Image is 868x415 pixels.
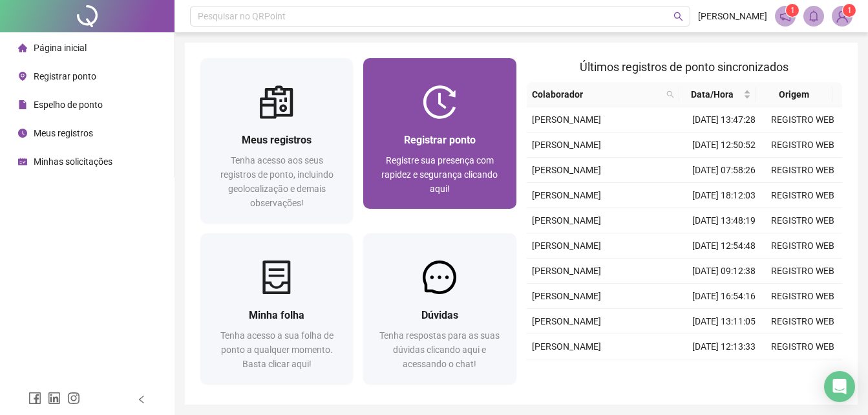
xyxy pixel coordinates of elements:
span: schedule [18,157,27,166]
span: [PERSON_NAME] [532,114,601,125]
span: [PERSON_NAME] [532,240,601,251]
td: REGISTRO WEB [763,158,842,183]
span: Registrar ponto [404,134,476,146]
th: Origem [756,82,832,107]
span: facebook [28,392,41,405]
div: Open Intercom Messenger [824,371,855,402]
span: Últimos registros de ponto sincronizados [580,60,789,74]
td: [DATE] 09:12:38 [684,259,763,284]
span: Página inicial [34,43,87,53]
span: linkedin [48,392,61,405]
td: [DATE] 13:47:28 [684,107,763,133]
span: Dúvidas [421,309,458,321]
span: [PERSON_NAME] [532,215,601,226]
span: Colaborador [532,87,662,101]
span: [PERSON_NAME] [532,140,601,150]
span: instagram [67,392,80,405]
a: Meus registrosTenha acesso aos seus registros de ponto, incluindo geolocalização e demais observa... [200,58,353,223]
td: REGISTRO WEB [763,359,842,385]
td: REGISTRO WEB [763,208,842,233]
span: Tenha acesso a sua folha de ponto a qualquer momento. Basta clicar aqui! [220,330,333,369]
span: left [137,395,146,404]
td: [DATE] 13:11:05 [684,309,763,334]
span: [PERSON_NAME] [532,165,601,175]
td: REGISTRO WEB [763,233,842,259]
td: [DATE] 13:48:19 [684,208,763,233]
img: 90196 [832,6,852,26]
span: home [18,43,27,52]
sup: 1 [786,4,799,17]
td: [DATE] 12:13:33 [684,334,763,359]
td: REGISTRO WEB [763,309,842,334]
span: Tenha respostas para as suas dúvidas clicando aqui e acessando o chat! [379,330,500,369]
span: Espelho de ponto [34,100,103,110]
th: Data/Hora [679,82,756,107]
span: [PERSON_NAME] [532,190,601,200]
span: 1 [847,6,852,15]
span: Registre sua presença com rapidez e segurança clicando aqui! [381,155,498,194]
span: 1 [790,6,795,15]
td: REGISTRO WEB [763,284,842,309]
sup: Atualize o seu contato no menu Meus Dados [843,4,856,17]
a: Registrar pontoRegistre sua presença com rapidez e segurança clicando aqui! [363,58,516,209]
span: Data/Hora [684,87,740,101]
span: [PERSON_NAME] [532,266,601,276]
span: notification [779,10,791,22]
span: Registrar ponto [34,71,96,81]
td: [DATE] 18:12:03 [684,183,763,208]
span: environment [18,72,27,81]
span: clock-circle [18,129,27,138]
a: Minha folhaTenha acesso a sua folha de ponto a qualquer momento. Basta clicar aqui! [200,233,353,384]
span: file [18,100,27,109]
td: [DATE] 12:54:48 [684,233,763,259]
span: search [664,85,677,104]
td: [DATE] 07:58:26 [684,158,763,183]
td: REGISTRO WEB [763,334,842,359]
span: [PERSON_NAME] [532,341,601,352]
span: [PERSON_NAME] [532,316,601,326]
span: [PERSON_NAME] [698,9,767,23]
td: [DATE] 12:50:52 [684,133,763,158]
td: [DATE] 16:54:16 [684,284,763,309]
td: REGISTRO WEB [763,183,842,208]
span: search [673,12,683,21]
span: Minhas solicitações [34,156,112,167]
td: REGISTRO WEB [763,259,842,284]
a: DúvidasTenha respostas para as suas dúvidas clicando aqui e acessando o chat! [363,233,516,384]
span: search [666,90,674,98]
td: REGISTRO WEB [763,133,842,158]
span: bell [808,10,820,22]
span: [PERSON_NAME] [532,291,601,301]
span: Meus registros [34,128,93,138]
td: REGISTRO WEB [763,107,842,133]
span: Tenha acesso aos seus registros de ponto, incluindo geolocalização e demais observações! [220,155,333,208]
span: Meus registros [242,134,312,146]
span: Minha folha [249,309,304,321]
td: [DATE] 07:51:32 [684,359,763,385]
